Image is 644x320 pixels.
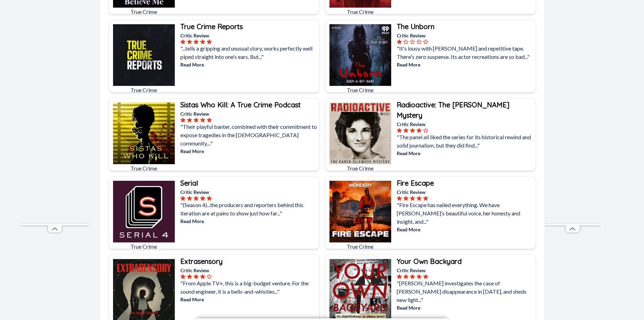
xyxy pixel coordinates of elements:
[397,133,534,150] p: "The panel all liked the series for its historical rewind and solid journalism, but they did find...
[113,164,175,172] p: True Crime
[329,86,391,94] p: True Crime
[113,103,175,164] img: Sistas Who Kill: A True Crime Podcast
[180,123,318,148] p: "Their playful banter, combined with their commitment to expose tragedies in the [DEMOGRAPHIC_DAT...
[397,257,462,266] b: Your Own Backyard
[325,98,536,171] a: Radioactive: The Karen Silkwood MysteryTrue CrimeRadioactive: The [PERSON_NAME] MysteryCritic Rev...
[180,296,318,303] p: Read More
[180,22,243,31] b: True Crime Reports
[180,179,198,187] b: Serial
[397,304,534,311] p: Read More
[329,181,391,242] img: Fire Escape
[397,188,534,196] p: Critic Review
[329,103,391,164] img: Radioactive: The Karen Silkwood Mystery
[397,61,534,68] p: Read More
[109,98,319,171] a: Sistas Who Kill: A True Crime PodcastTrue CrimeSistas Who Kill: A True Crime PodcastCritic Review...
[180,32,318,39] p: Critic Review
[397,32,534,39] p: Critic Review
[325,176,536,249] a: Fire EscapeTrue CrimeFire EscapeCritic Review"Fire Escape has nailed everything. We have [PERSON_...
[397,100,509,119] b: Radioactive: The [PERSON_NAME] Mystery
[113,24,175,86] img: True Crime Reports
[113,86,175,94] p: True Crime
[20,16,89,224] iframe: Advertisement
[329,24,391,86] img: The Unborn
[113,181,175,242] img: Serial
[180,61,318,68] p: Read More
[180,110,318,117] p: Critic Review
[180,188,318,196] p: Critic Review
[180,217,318,225] p: Read More
[397,267,534,274] p: Critic Review
[180,201,318,217] p: "(Season 4)...the producers and reporters behind this iteration are at pains to show just how far...
[113,242,175,251] p: True Crime
[180,44,318,61] p: "...tells a gripping and unusual story, works perfectly well piped straight into one’s ears. But..."
[329,8,391,16] p: True Crime
[180,100,301,109] b: Sistas Who Kill: A True Crime Podcast
[329,164,391,172] p: True Crime
[325,20,536,92] a: The UnbornTrue CrimeThe UnbornCritic Review"It's lousy with [PERSON_NAME] and repetitive tape. Th...
[109,176,319,249] a: SerialTrue CrimeSerialCritic Review"(Season 4)...the producers and reporters behind this iteratio...
[180,279,318,296] p: "From Apple TV+, this is a big-budget venture. For the sound engineer, it is a bells-and-whistles...
[180,148,318,155] p: Read More
[113,8,175,16] p: True Crime
[180,267,318,274] p: Critic Review
[397,121,534,128] p: Critic Review
[180,257,223,266] b: Extrasensory
[545,16,600,224] iframe: Advertisement
[397,279,534,304] p: "[PERSON_NAME] investigates the case of [PERSON_NAME] disappearance in [DATE], and sheds new ligh...
[397,44,534,61] p: "It's lousy with [PERSON_NAME] and repetitive tape. There's zero suspense. Its actor recreations ...
[109,20,319,92] a: True Crime ReportsTrue CrimeTrue Crime ReportsCritic Review"...tells a gripping and unusual story...
[397,179,434,187] b: Fire Escape
[397,150,534,157] p: Read More
[329,242,391,251] p: True Crime
[397,22,435,31] b: The Unborn
[397,226,534,233] p: Read More
[397,201,534,226] p: "Fire Escape has nailed everything. We have [PERSON_NAME]’s beautiful voice, her honesty and insi...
